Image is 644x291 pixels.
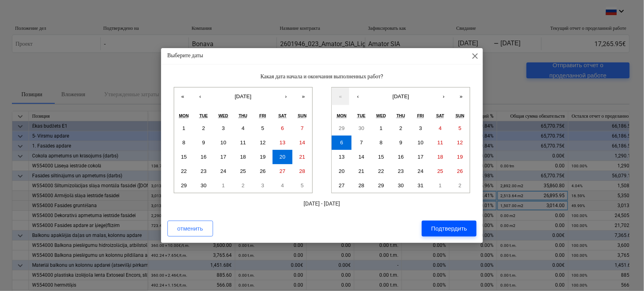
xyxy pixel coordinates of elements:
[332,150,352,164] button: October 13, 2025
[292,150,312,164] button: September 21, 2025
[418,182,424,188] abbr: October 31, 2025
[417,113,424,118] abbr: Friday
[292,136,312,150] button: September 14, 2025
[450,121,470,136] button: October 5, 2025
[371,164,391,178] button: October 22, 2025
[239,113,248,118] abbr: Thursday
[260,140,266,145] abbr: September 12, 2025
[260,113,266,118] abbr: Friday
[167,221,213,237] button: отменить
[439,125,442,131] abbr: October 4, 2025
[298,113,307,118] abbr: Sunday
[376,113,386,118] abbr: Wednesday
[450,178,470,193] button: November 2, 2025
[459,182,461,188] abbr: November 2, 2025
[456,113,464,118] abbr: Sunday
[292,178,312,193] button: October 5, 2025
[261,182,264,188] abbr: October 3, 2025
[380,140,383,145] abbr: October 8, 2025
[281,125,284,131] abbr: September 6, 2025
[340,140,343,145] abbr: October 6, 2025
[242,125,244,131] abbr: September 4, 2025
[273,121,292,136] button: September 6, 2025
[253,150,273,164] button: September 19, 2025
[174,178,194,193] button: September 29, 2025
[202,125,205,131] abbr: September 2, 2025
[400,125,402,131] abbr: October 2, 2025
[233,150,253,164] button: September 18, 2025
[292,121,312,136] button: September 7, 2025
[332,136,352,150] button: October 6, 2025
[339,168,345,174] abbr: October 20, 2025
[352,150,371,164] button: October 14, 2025
[273,150,292,164] button: September 20, 2025
[273,136,292,150] button: September 13, 2025
[378,168,384,174] abbr: October 22, 2025
[209,87,277,105] button: [DATE]
[349,87,367,105] button: ‹
[292,164,312,178] button: September 28, 2025
[437,140,443,145] abbr: October 11, 2025
[181,168,187,174] abbr: September 22, 2025
[167,200,477,208] p: [DATE] - [DATE]
[233,121,253,136] button: September 4, 2025
[213,150,233,164] button: September 17, 2025
[235,93,252,99] span: [DATE]
[233,178,253,193] button: October 2, 2025
[436,113,444,118] abbr: Saturday
[174,136,194,150] button: September 8, 2025
[359,125,365,131] abbr: September 30, 2025
[371,136,391,150] button: October 8, 2025
[301,125,304,131] abbr: September 7, 2025
[240,168,246,174] abbr: September 25, 2025
[279,113,286,118] abbr: Saturday
[419,125,422,131] abbr: October 3, 2025
[260,168,266,174] abbr: September 26, 2025
[357,113,365,118] abbr: Tuesday
[201,182,207,188] abbr: September 30, 2025
[411,121,431,136] button: October 3, 2025
[459,125,461,131] abbr: October 5, 2025
[201,168,207,174] abbr: September 23, 2025
[418,168,424,174] abbr: October 24, 2025
[352,164,371,178] button: October 21, 2025
[179,113,189,118] abbr: Monday
[378,182,384,188] abbr: October 29, 2025
[398,154,404,160] abbr: October 16, 2025
[332,87,349,105] button: «
[299,154,305,160] abbr: September 21, 2025
[273,178,292,193] button: October 4, 2025
[411,136,431,150] button: October 10, 2025
[437,168,443,174] abbr: October 25, 2025
[431,150,450,164] button: October 18, 2025
[167,51,203,60] p: Выберите даты
[194,150,213,164] button: September 16, 2025
[181,182,187,188] abbr: September 29, 2025
[299,168,305,174] abbr: September 28, 2025
[174,121,194,136] button: September 1, 2025
[359,168,365,174] abbr: October 21, 2025
[435,87,452,105] button: ›
[450,150,470,164] button: October 19, 2025
[192,87,209,105] button: ‹
[253,136,273,150] button: September 12, 2025
[439,182,442,188] abbr: November 1, 2025
[213,164,233,178] button: September 24, 2025
[457,140,463,145] abbr: October 12, 2025
[457,168,463,174] abbr: October 26, 2025
[220,168,226,174] abbr: September 24, 2025
[367,87,435,105] button: [DATE]
[174,87,192,105] button: «
[332,121,352,136] button: September 29, 2025
[391,178,411,193] button: October 30, 2025
[194,178,213,193] button: September 30, 2025
[360,140,363,145] abbr: October 7, 2025
[177,223,203,234] div: отменить
[253,164,273,178] button: September 26, 2025
[418,154,424,160] abbr: October 17, 2025
[431,178,450,193] button: November 1, 2025
[411,178,431,193] button: October 31, 2025
[431,164,450,178] button: October 25, 2025
[437,154,443,160] abbr: October 18, 2025
[450,136,470,150] button: October 12, 2025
